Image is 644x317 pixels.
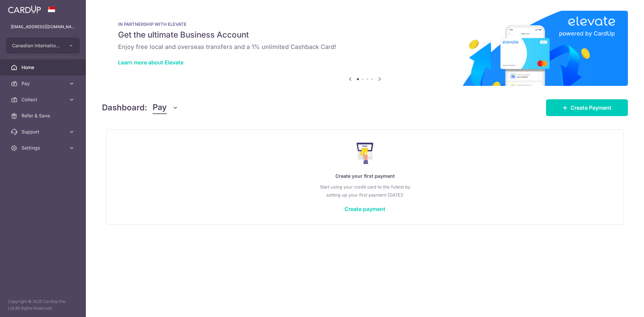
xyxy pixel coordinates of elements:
button: Pay [153,101,178,114]
span: Refer & Save [21,112,66,119]
p: [EMAIL_ADDRESS][DOMAIN_NAME] [11,23,75,30]
h4: Dashboard: [102,102,147,114]
p: Start using your credit card to the fullest by setting up your first payment [DATE]! [120,183,610,199]
img: CardUp [8,5,41,13]
span: Collect [21,96,66,103]
button: Canadian International School Pte Ltd [6,38,80,54]
span: Canadian International School Pte Ltd [12,42,62,49]
a: Create payment [344,206,385,212]
p: IN PARTNERSHIP WITH ELEVATE [118,21,612,27]
a: Create Payment [546,99,628,116]
span: Support [21,128,66,135]
img: Renovation banner [102,11,628,86]
span: Settings [21,145,66,151]
span: Pay [21,80,66,87]
img: Make Payment [357,143,374,164]
h6: Enjoy free local and overseas transfers and a 1% unlimited Cashback Card! [118,43,612,51]
span: Create Payment [571,104,611,112]
h5: Get the ultimate Business Account [118,30,612,40]
p: Create your first payment [120,172,610,180]
span: Home [21,64,66,71]
span: Pay [153,101,167,114]
a: Learn more about Elevate [118,59,183,66]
